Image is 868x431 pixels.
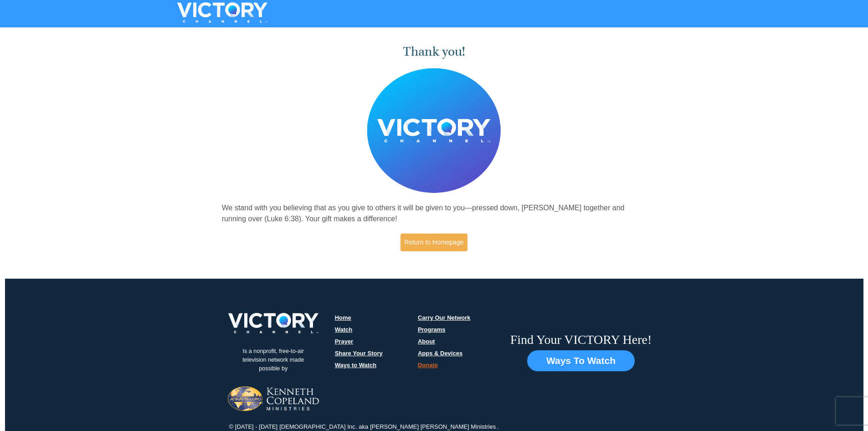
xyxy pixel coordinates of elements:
[418,338,435,345] a: About
[367,68,501,193] img: Believer's Voice of Victory Network
[335,314,351,321] a: Home
[401,234,468,251] a: Return to Homepage
[165,2,279,23] img: VICTORYTHON - VICTORY Channel
[418,350,462,357] a: Apps & Devices
[418,314,471,321] a: Carry Our Network
[228,340,319,380] p: Is a nonprofit, free-to-air television network made possible by
[335,362,377,369] a: Ways to Watch
[222,44,647,59] h1: Thank you!
[418,362,438,369] a: Donate
[335,326,353,333] a: Watch
[335,338,353,345] a: Prayer
[527,350,635,371] button: Ways To Watch
[510,332,652,348] h6: Find Your VICTORY Here!
[418,326,446,333] a: Programs
[228,386,319,411] img: Jesus-is-Lord-logo.png
[335,350,383,357] a: Share Your Story
[222,203,647,224] p: We stand with you believing that as you give to others it will be given to you—pressed down, [PER...
[216,313,330,333] img: victory-logo.png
